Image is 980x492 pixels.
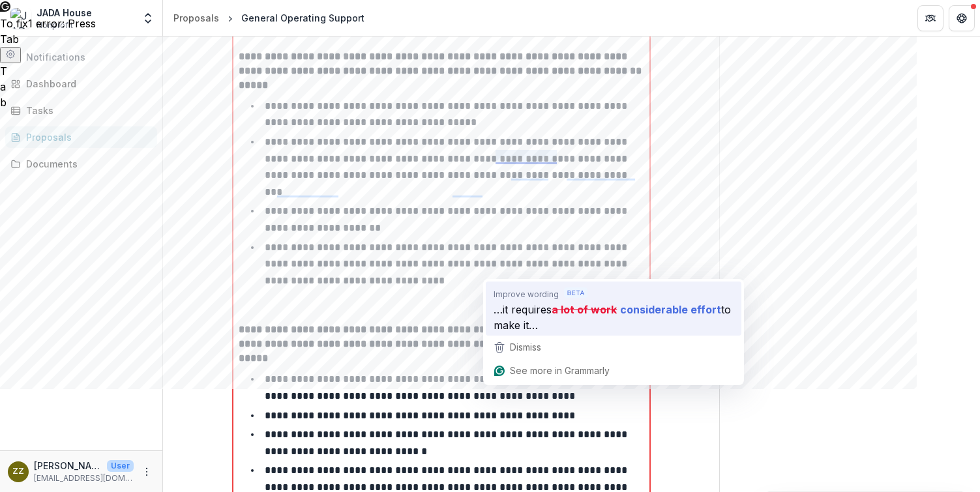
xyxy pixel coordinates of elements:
[26,104,147,117] div: Tasks
[34,472,134,484] p: [EMAIL_ADDRESS][DOMAIN_NAME]
[34,459,102,472] p: [PERSON_NAME]
[5,126,157,148] a: Proposals
[12,467,24,476] div: Zach Zafris
[26,157,147,171] div: Documents
[26,130,147,144] div: Proposals
[5,153,157,175] a: Documents
[139,464,155,480] button: More
[5,100,157,121] a: Tasks
[107,460,134,472] p: User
